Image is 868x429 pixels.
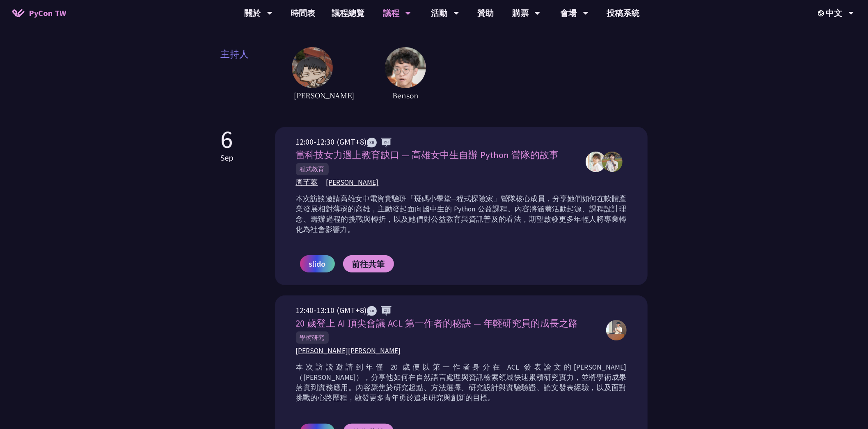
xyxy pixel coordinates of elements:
[296,136,577,148] div: 12:00-12:30 (GMT+8)
[296,331,329,344] span: 學術研究
[296,318,578,329] span: 20 歲登上 AI 頂尖會議 ACL 第一作者的秘訣 — 年輕研究員的成長之路
[221,127,234,152] p: 6
[221,47,292,102] span: 主持人
[292,88,356,102] span: [PERSON_NAME]
[586,152,606,172] img: 周芊蓁,郭昱
[4,3,74,23] a: PyCon TW
[296,163,329,175] span: 程式教育
[818,10,826,16] img: Locale Icon
[326,177,379,188] span: [PERSON_NAME]
[300,255,335,272] a: slido
[367,138,392,148] img: ZHZH.38617ef.svg
[221,152,234,164] p: Sep
[602,152,623,172] img: 周芊蓁,郭昱
[296,362,627,403] p: 本次訪談邀請到年僅 20 歲便以第一作者身分在 ACL 發表論文的[PERSON_NAME]（[PERSON_NAME]），分享他如何在自然語言處理與資訊檢索領域快速累積研究實力，並將學術成果落...
[385,88,426,102] span: Benson
[343,255,394,272] a: 前往共筆
[296,194,627,235] p: 本次訪談邀請高雄女中電資實驗班「斑碼小學堂─程式探險家」營隊核心成員，分享她們如何在軟體產業發展相對薄弱的高雄，主動發起面向國中生的 Python 公益課程。內容將涵蓋活動起源、課程設計理念、籌...
[309,258,326,270] span: slido
[292,47,333,88] img: host1.6ba46fc.jpg
[352,259,385,269] span: 前往共筆
[296,346,401,356] span: [PERSON_NAME][PERSON_NAME]
[296,149,559,161] span: 當科技女力遇上教育缺口 — 高雄女中生自辦 Python 營隊的故事
[606,320,627,340] img: 許新翎 Justin Hsu
[296,177,318,188] span: 周芊蓁
[296,304,598,316] div: 12:40-13:10 (GMT+8)
[367,306,392,316] img: ZHZH.38617ef.svg
[29,7,66,19] span: PyCon TW
[385,47,426,88] img: host2.62516ee.jpg
[12,9,25,17] img: Home icon of PyCon TW 2025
